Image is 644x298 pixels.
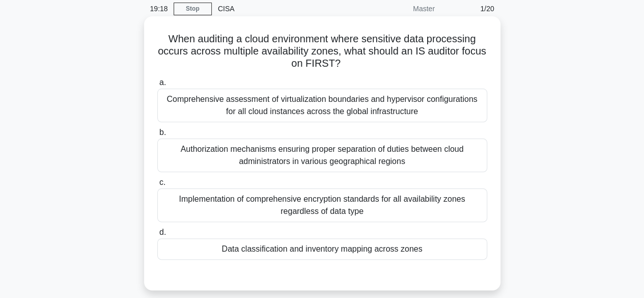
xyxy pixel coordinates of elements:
span: a. [159,78,166,87]
div: Implementation of comprehensive encryption standards for all availability zones regardless of dat... [157,188,487,222]
a: Stop [174,3,212,15]
span: c. [159,178,165,186]
span: d. [159,228,166,236]
div: Comprehensive assessment of virtualization boundaries and hypervisor configurations for all cloud... [157,89,487,122]
div: Authorization mechanisms ensuring proper separation of duties between cloud administrators in var... [157,139,487,172]
span: b. [159,128,166,137]
div: Data classification and inventory mapping across zones [157,238,487,260]
h5: When auditing a cloud environment where sensitive data processing occurs across multiple availabi... [156,33,488,70]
